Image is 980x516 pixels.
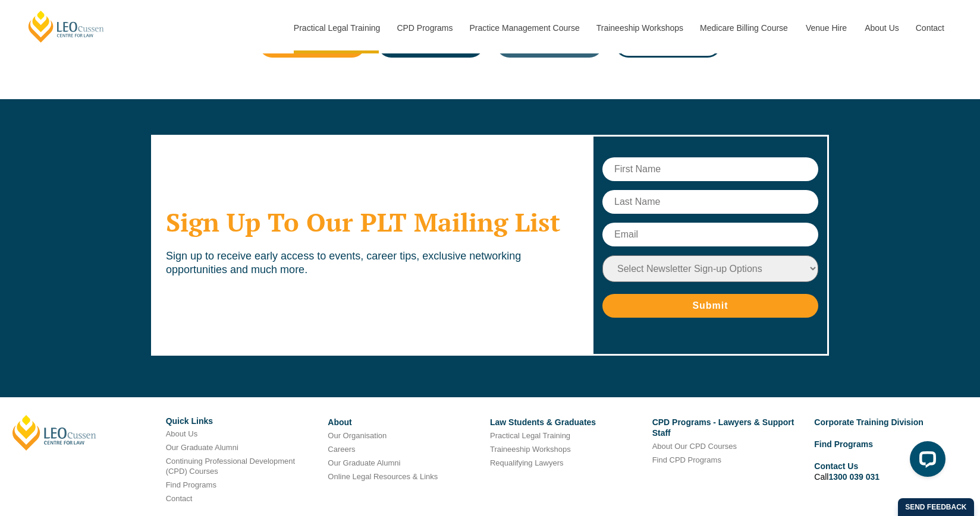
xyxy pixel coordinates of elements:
a: Our Organisation [328,431,387,440]
select: Newsletter Sign-up Options [602,255,818,282]
a: Requalifying Lawyers [490,458,564,467]
a: Medicare Billing Course [691,2,797,53]
a: Traineeship Workshops [490,445,571,454]
a: Venue Hire [797,2,856,53]
a: CPD Programs - Lawyers & Support Staff [652,417,794,438]
a: [PERSON_NAME] [12,415,96,451]
a: Find CPD Programs [652,455,721,464]
a: Find Programs [166,480,216,489]
a: Practice Management Course [461,2,588,53]
a: 1300 039 031 [828,472,880,482]
iframe: LiveChat chat widget [900,436,950,486]
a: Careers [328,445,355,454]
h2: Sign Up To Our PLT Mailing List [166,207,577,237]
a: About [328,417,351,427]
p: Sign up to receive early access to events, career tips, exclusive networking opportunities and mu... [166,249,577,277]
a: Contact [166,494,193,503]
a: CPD Programs [388,2,460,53]
a: Online Legal Resources & Links [328,472,438,481]
a: Contact Us [814,461,858,471]
a: Contact [907,2,953,53]
a: Traineeship Workshops [588,2,691,53]
input: Submit [602,294,818,318]
a: About Us [166,429,197,438]
input: First Name [602,157,818,181]
a: Our Graduate Alumni [166,443,238,452]
a: Our Graduate Alumni [328,458,400,467]
a: Law Students & Graduates [490,417,596,427]
input: Email [602,223,818,246]
h6: Quick Links [166,417,319,426]
a: About Us [856,2,907,53]
a: [PERSON_NAME] Centre for Law [27,10,106,43]
a: Find Programs [814,439,873,449]
li: Call [814,459,968,484]
a: Practical Legal Training [490,431,570,440]
a: About Our CPD Courses [652,442,737,451]
a: Practical Legal Training [285,2,388,53]
input: Last Name [602,190,818,214]
a: Continuing Professional Development (CPD) Courses [166,457,296,476]
a: Corporate Training Division [814,417,924,427]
